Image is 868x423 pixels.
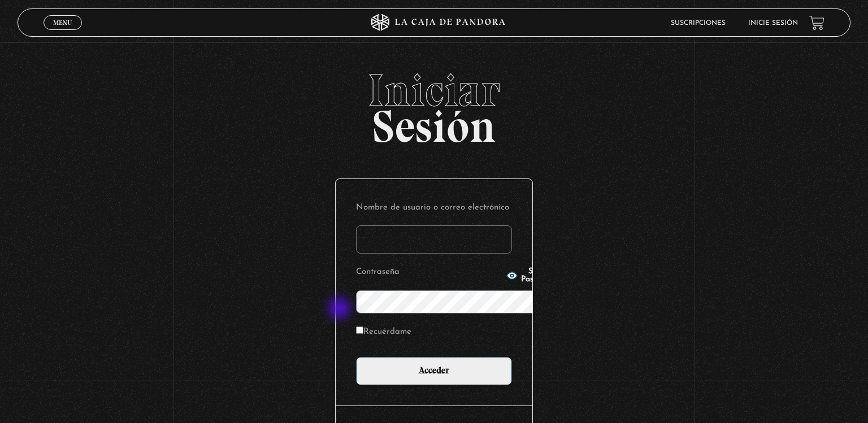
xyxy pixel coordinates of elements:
[356,264,503,281] label: Contraseña
[18,68,851,140] h2: Sesión
[18,68,851,113] span: Iniciar
[356,324,411,341] label: Recuérdame
[521,268,554,284] span: Show Password
[671,20,726,27] a: Suscripciones
[356,199,512,217] label: Nombre de usuario o correo electrónico
[748,20,798,27] a: Inicie sesión
[356,326,363,334] input: Recuérdame
[53,19,72,26] span: Menu
[506,268,554,284] button: Show Password
[809,15,824,30] a: View your shopping cart
[356,357,512,385] input: Acceder
[50,29,76,37] span: Cerrar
